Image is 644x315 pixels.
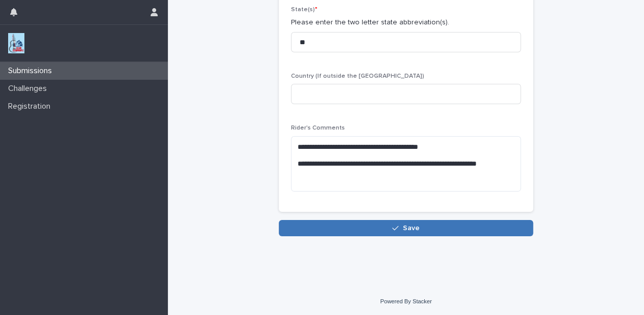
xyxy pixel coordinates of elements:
[8,33,24,53] img: jxsLJbdS1eYBI7rVAS4p
[403,225,420,232] span: Save
[4,102,58,111] p: Registration
[4,84,55,93] p: Challenges
[291,7,317,13] span: State(s)
[291,125,345,131] span: Rider's Comments
[291,17,521,28] p: Please enter the two letter state abbreviation(s).
[291,73,424,79] span: Country (If outside the [GEOGRAPHIC_DATA])
[380,298,431,304] a: Powered By Stacker
[4,66,60,76] p: Submissions
[279,220,533,236] button: Save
